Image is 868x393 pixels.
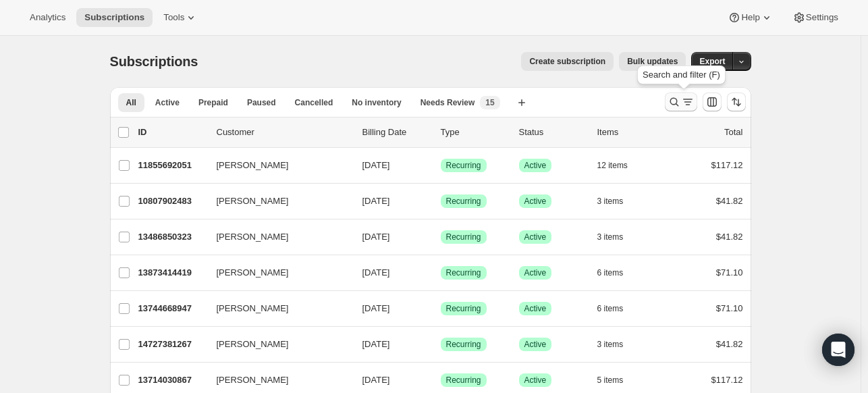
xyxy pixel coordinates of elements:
[138,126,743,139] div: IDCustomerBilling DateTypeStatusItemsTotal
[295,97,333,108] span: Cancelled
[138,230,206,244] p: 13486850323
[619,52,686,71] button: Bulk updates
[217,373,289,387] span: [PERSON_NAME]
[446,375,481,386] span: Recurring
[597,196,624,207] span: 3 items
[597,335,639,354] button: 3 items
[209,155,344,176] button: [PERSON_NAME]
[446,160,481,171] span: Recurring
[138,299,743,318] div: 13744668947[PERSON_NAME][DATE]SuccessRecurringSuccessActive6 items$71.10
[138,373,206,387] p: 13714030867
[126,97,136,108] span: All
[446,303,481,314] span: Recurring
[597,160,628,171] span: 12 items
[209,298,344,319] button: [PERSON_NAME]
[665,93,697,111] button: Search and filter results
[352,97,401,108] span: No inventory
[784,8,846,27] button: Settings
[247,97,276,108] span: Paused
[524,267,547,278] span: Active
[724,126,742,139] p: Total
[362,126,430,139] p: Billing Date
[446,232,481,242] span: Recurring
[22,8,74,27] button: Analytics
[362,267,390,278] span: [DATE]
[597,156,643,175] button: 12 items
[806,12,838,23] span: Settings
[524,303,547,314] span: Active
[362,303,390,313] span: [DATE]
[362,196,390,206] span: [DATE]
[138,156,743,175] div: 11855692051[PERSON_NAME][DATE]SuccessRecurringSuccessActive12 items$117.12
[597,375,624,386] span: 5 items
[597,303,624,314] span: 6 items
[138,192,743,211] div: 10807902483[PERSON_NAME][DATE]SuccessRecurringSuccessActive3 items$41.82
[597,192,639,211] button: 3 items
[209,226,344,248] button: [PERSON_NAME]
[524,339,547,350] span: Active
[446,339,481,350] span: Recurring
[217,194,289,208] span: [PERSON_NAME]
[138,263,743,282] div: 13873414419[PERSON_NAME][DATE]SuccessRecurringSuccessActive6 items$71.10
[163,12,184,23] span: Tools
[421,97,475,108] span: Needs Review
[217,266,289,280] span: [PERSON_NAME]
[720,8,781,27] button: Help
[691,52,733,71] button: Export
[138,371,743,390] div: 13714030867[PERSON_NAME][DATE]SuccessRecurringSuccessActive5 items$117.12
[711,160,743,170] span: $117.12
[716,303,743,313] span: $71.10
[741,12,759,23] span: Help
[84,12,144,23] span: Subscriptions
[597,339,624,350] span: 3 items
[138,335,743,354] div: 14727381267[PERSON_NAME][DATE]SuccessRecurringSuccessActive3 items$41.82
[511,93,533,112] button: Create new view
[362,232,390,242] span: [DATE]
[524,196,547,207] span: Active
[716,232,743,242] span: $41.82
[155,97,180,108] span: Active
[703,93,722,111] button: Customize table column order and visibility
[209,190,344,212] button: [PERSON_NAME]
[529,56,605,67] span: Create subscription
[138,302,206,315] p: 13744668947
[446,196,481,207] span: Recurring
[138,159,206,172] p: 11855692051
[362,160,390,170] span: [DATE]
[627,56,678,67] span: Bulk updates
[110,54,198,69] span: Subscriptions
[441,126,508,139] div: Type
[524,375,547,386] span: Active
[30,12,65,23] span: Analytics
[716,339,743,349] span: $41.82
[519,126,587,139] p: Status
[217,159,289,172] span: [PERSON_NAME]
[138,126,206,139] p: ID
[209,262,344,284] button: [PERSON_NAME]
[217,302,289,315] span: [PERSON_NAME]
[524,160,547,171] span: Active
[76,8,153,27] button: Subscriptions
[217,338,289,351] span: [PERSON_NAME]
[362,375,390,385] span: [DATE]
[524,232,547,242] span: Active
[699,56,725,67] span: Export
[209,369,344,391] button: [PERSON_NAME]
[716,196,743,206] span: $41.82
[597,267,624,278] span: 6 items
[597,232,624,242] span: 3 items
[198,97,228,108] span: Prepaid
[209,334,344,355] button: [PERSON_NAME]
[155,8,206,27] button: Tools
[138,338,206,351] p: 14727381267
[727,93,746,111] button: Sort the results
[485,97,494,108] span: 15
[138,194,206,208] p: 10807902483
[597,263,639,282] button: 6 items
[597,371,639,390] button: 5 items
[217,230,289,244] span: [PERSON_NAME]
[521,52,614,71] button: Create subscription
[716,267,743,278] span: $71.10
[446,267,481,278] span: Recurring
[711,375,743,385] span: $117.12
